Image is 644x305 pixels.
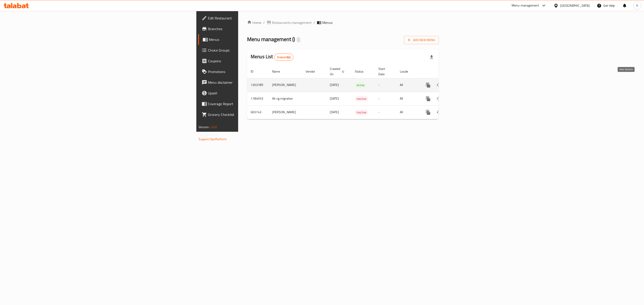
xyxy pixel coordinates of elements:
[198,77,304,88] a: Menu disclaimer
[423,80,434,90] button: more
[434,107,444,118] button: Change Status
[198,56,304,66] a: Coupons
[198,88,304,98] a: Upsell
[434,93,444,104] button: Change Status
[272,69,286,74] span: Name
[378,66,391,77] span: Start Date
[198,34,304,45] a: Menus
[208,69,300,74] span: Promotions
[355,96,368,101] span: Inactive
[355,83,366,88] span: Active
[198,66,304,77] a: Promotions
[199,136,227,142] a: Support.OpsPlatform
[251,69,259,74] span: ID
[208,101,300,107] span: Coverage Report
[198,13,304,23] a: Edit Restaurant
[208,90,300,96] span: Upsell
[208,48,300,53] span: Choice Groups
[274,54,294,61] div: Total records count
[560,3,590,8] div: [GEOGRAPHIC_DATA]
[355,96,368,101] div: Inactive
[208,112,300,117] span: Grocery Checklist
[330,109,339,115] span: [DATE]
[314,20,315,25] li: /
[396,92,419,105] td: All
[198,98,304,109] a: Coverage Report
[330,96,339,101] span: [DATE]
[375,105,396,119] td: -
[512,3,539,8] div: Menu-management
[330,66,346,77] span: Created On
[419,65,469,78] th: Actions
[322,20,333,25] span: Menus
[274,55,293,59] span: 3 record(s)
[247,20,439,25] nav: breadcrumb
[247,65,469,119] table: enhanced table
[199,132,219,138] span: Get support on:
[434,80,444,90] button: Change Status
[408,37,435,43] span: Add New Menu
[396,78,419,92] td: All
[199,124,210,130] span: Version:
[210,124,217,130] span: 1.0.0
[198,109,304,120] a: Grocery Checklist
[375,92,396,105] td: -
[251,53,293,61] h2: Menus List
[306,69,321,74] span: Vendor
[400,69,414,74] span: Locale
[404,36,439,44] button: Add New Menu
[198,45,304,56] a: Choice Groups
[209,37,300,42] span: Menus
[355,69,369,74] span: Status
[426,52,437,63] div: Export file
[208,58,300,64] span: Coupons
[208,26,300,31] span: Branches
[423,107,434,118] button: more
[375,78,396,92] td: -
[198,23,304,34] a: Branches
[396,105,419,119] td: All
[423,93,434,104] button: more
[208,15,300,21] span: Edit Restaurant
[636,3,638,8] span: R
[355,110,368,115] span: Inactive
[330,82,339,88] span: [DATE]
[208,80,300,85] span: Menu disclaimer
